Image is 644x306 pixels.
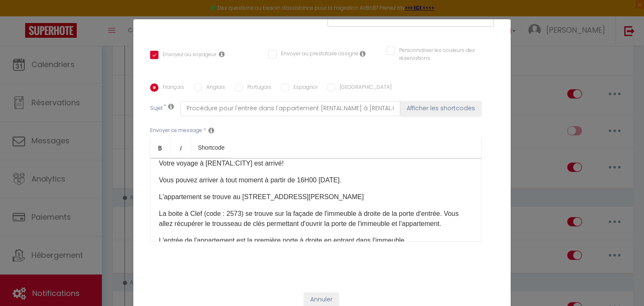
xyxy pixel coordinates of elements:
[150,104,163,113] label: Sujet
[159,175,473,185] p: Vous pouvez arriver à tout moment à partir de 16H00 [DATE].
[159,209,473,229] p: La boite à Clef (code : 2573) se trouve sur la façade de l'immeuble à droite de la porte d'entrée...
[159,192,473,202] p: L'appartement se trouve au [STREET_ADDRESS][PERSON_NAME]
[159,158,473,169] p: Votre voyage à [RENTAL:CITY] ​est arrivé!
[158,83,184,93] label: Français
[150,127,202,135] label: Envoyer ce message
[400,101,481,116] button: Afficher les shortcodes
[208,127,214,134] i: Message
[360,50,366,57] i: Envoyer au prestataire si il est assigné
[171,137,191,158] a: Italic
[335,83,392,93] label: [GEOGRAPHIC_DATA]
[159,236,473,246] p: L'entrée de l'appartement est la première porte à droite en entrant dans l'immeuble.
[168,103,174,110] i: Subject
[202,83,225,93] label: Anglais
[243,83,271,93] label: Portugais
[289,83,317,93] label: Espagnol
[219,51,225,57] i: Envoyer au voyageur
[150,137,171,158] a: Bold
[191,137,231,158] a: Shortcode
